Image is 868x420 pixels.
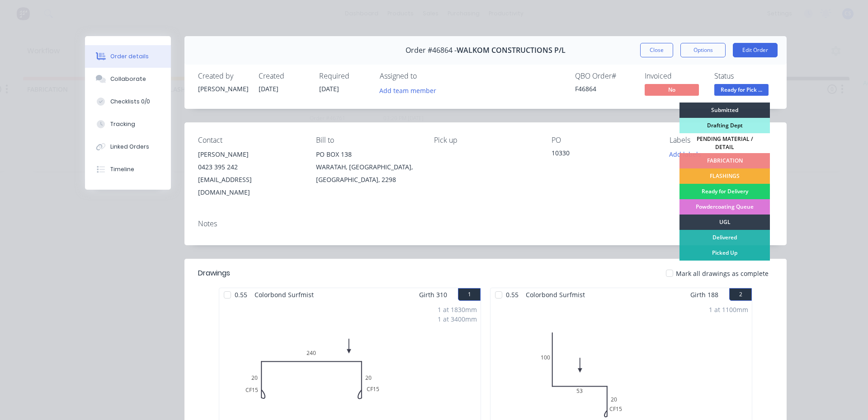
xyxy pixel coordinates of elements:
div: Checklists 0/0 [110,98,150,106]
div: QBO Order # [575,72,634,80]
div: Order details [110,52,149,61]
div: Pick up [434,136,538,145]
button: Checklists 0/0 [85,90,171,113]
div: [PERSON_NAME] [198,148,302,161]
span: No [645,84,699,95]
div: F46864 [575,84,634,93]
div: Required [319,72,369,80]
div: Linked Orders [110,143,149,151]
button: Ready for Pick ... [714,84,769,98]
div: FLASHINGS [679,168,770,184]
button: Close [640,43,673,57]
div: Notes [198,219,773,228]
span: [DATE] [259,84,278,93]
span: Colorbond Surfmist [251,288,317,301]
div: WARATAH, [GEOGRAPHIC_DATA], [GEOGRAPHIC_DATA], 2298 [316,161,420,186]
div: Ready for Delivery [679,184,770,199]
div: Contact [198,136,302,145]
span: WALKOM CONSTRUCTIONS P/L [457,46,566,55]
div: 0423 395 242 [198,161,302,173]
div: UGL [679,215,770,230]
span: Girth 188 [690,288,718,301]
div: Tracking [110,120,135,128]
div: Status [714,72,773,80]
div: Drafting Dept [679,118,770,133]
button: Edit Order [733,43,778,57]
div: 10330 [552,148,655,161]
div: 1 at 3400mm [438,314,477,324]
div: Collaborate [110,75,146,83]
div: Created [259,72,308,80]
button: Add team member [375,84,441,96]
div: 1 at 1830mm [438,305,477,314]
button: 2 [729,288,752,301]
div: PO [552,136,655,145]
span: Ready for Pick ... [714,84,769,95]
div: Assigned to [380,72,470,80]
button: Collaborate [85,68,171,90]
div: [PERSON_NAME]0423 395 242[EMAIL_ADDRESS][DOMAIN_NAME] [198,148,302,199]
button: Add team member [380,84,441,96]
span: 0.55 [502,288,522,301]
div: Drawings [198,268,230,279]
div: PO BOX 138WARATAH, [GEOGRAPHIC_DATA], [GEOGRAPHIC_DATA], 2298 [316,148,420,186]
div: Labels [670,136,773,145]
div: PENDING MATERIAL / DETAIL [679,133,770,153]
div: Created by [198,72,248,80]
button: Timeline [85,158,171,181]
div: PO BOX 138 [316,148,420,161]
button: 1 [458,288,481,301]
div: Submitted [679,103,770,118]
div: Delivered [679,230,770,245]
div: Invoiced [645,72,703,80]
span: [DATE] [319,84,339,93]
button: Order details [85,45,171,68]
div: Picked Up [679,245,770,261]
div: 1 at 1100mm [709,305,748,314]
span: Colorbond Surfmist [522,288,589,301]
button: Linked Orders [85,135,171,158]
span: Girth 310 [419,288,447,301]
button: Options [680,43,726,57]
div: Timeline [110,165,134,173]
div: [PERSON_NAME] [198,84,248,93]
span: 0.55 [231,288,251,301]
button: Tracking [85,113,171,135]
div: [EMAIL_ADDRESS][DOMAIN_NAME] [198,173,302,199]
div: Powdercoating Queue [679,199,770,215]
div: FABRICATION [679,153,770,168]
button: Add labels [665,148,706,160]
span: Order #46864 - [406,46,457,55]
div: Bill to [316,136,420,145]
